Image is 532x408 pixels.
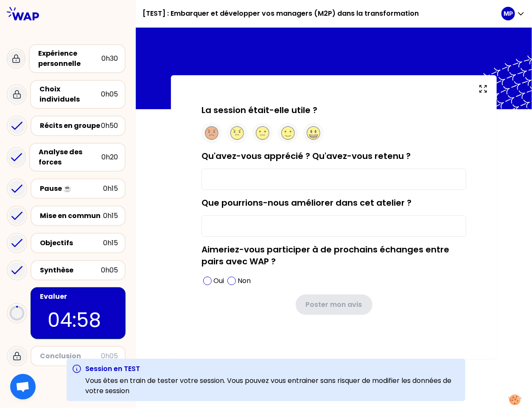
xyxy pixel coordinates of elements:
[101,152,118,162] div: 0h20
[39,147,101,167] div: Analyse des forces
[103,238,118,248] div: 0h15
[48,305,109,335] p: 04:58
[40,292,118,302] div: Evaluer
[202,244,449,267] label: Aimeriez-vous participer à de prochains échanges entre pairs avec WAP ?
[101,351,118,361] div: 0h05
[238,276,251,286] p: Non
[501,7,525,20] button: MP
[39,84,101,105] div: Choix individuels
[296,295,372,315] button: Poster mon avis
[40,211,103,221] div: Mise en commun
[40,265,101,275] div: Synthèse
[40,238,103,248] div: Objectifs
[103,211,118,221] div: 0h15
[85,376,461,396] p: Vous êtes en train de tester votre session. Vous pouvez vous entrainer sans risquer de modifier l...
[101,121,118,131] div: 0h50
[103,184,118,194] div: 0h15
[40,184,103,194] div: Pause ☕️
[202,150,411,162] label: Qu'avez-vous apprécié ? Qu'avez-vous retenu ?
[202,197,412,209] label: Que pourrions-nous améliorer dans cet atelier ?
[101,89,118,99] div: 0h05
[38,48,101,69] div: Expérience personnelle
[40,121,101,131] div: Récits en groupe
[202,104,317,116] label: La session était-elle utile ?
[101,54,118,64] div: 0h30
[504,9,513,18] p: MP
[213,276,224,286] p: Oui
[40,351,101,361] div: Conclusion
[85,364,461,374] h3: Session en TEST
[101,265,118,275] div: 0h05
